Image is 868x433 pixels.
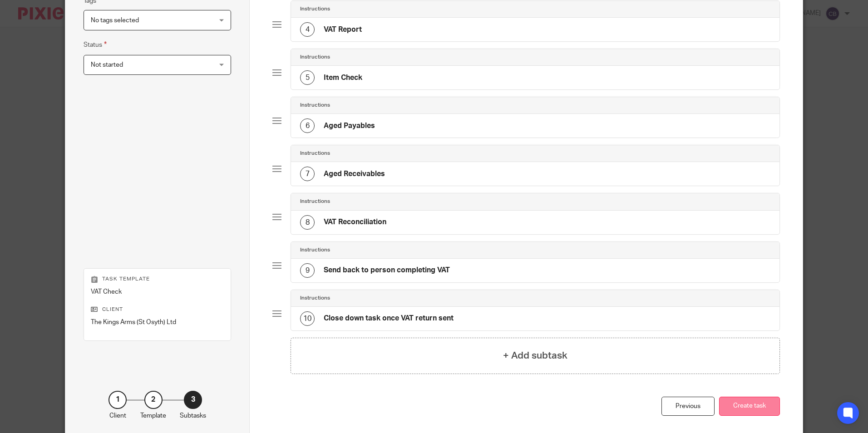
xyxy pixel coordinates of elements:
[91,17,139,24] span: No tags selected
[300,54,330,61] h4: Instructions
[324,25,362,34] h4: VAT Report
[503,349,567,363] h4: + Add subtask
[300,311,315,326] div: 10
[324,266,450,275] h4: Send back to person completing VAT
[324,169,385,179] h4: Aged Receivables
[184,391,202,409] div: 3
[300,5,330,13] h4: Instructions
[300,118,315,133] div: 6
[324,121,375,131] h4: Aged Payables
[300,22,315,37] div: 4
[661,397,715,416] div: Previous
[719,397,780,416] button: Create task
[324,217,386,227] h4: VAT Reconciliation
[300,295,330,302] h4: Instructions
[91,287,224,296] p: VAT Check
[84,39,107,50] label: Status
[300,215,315,230] div: 8
[91,318,224,327] p: The Kings Arms (St Osyth) Ltd
[300,198,330,205] h4: Instructions
[109,411,126,420] p: Client
[324,73,362,83] h4: Item Check
[300,150,330,157] h4: Instructions
[300,263,315,278] div: 9
[300,167,315,181] div: 7
[300,70,315,85] div: 5
[300,246,330,254] h4: Instructions
[91,62,123,68] span: Not started
[300,102,330,109] h4: Instructions
[180,411,206,420] p: Subtasks
[91,276,224,283] p: Task template
[144,391,163,409] div: 2
[324,314,454,323] h4: Close down task once VAT return sent
[140,411,166,420] p: Template
[108,391,127,409] div: 1
[91,306,224,313] p: Client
